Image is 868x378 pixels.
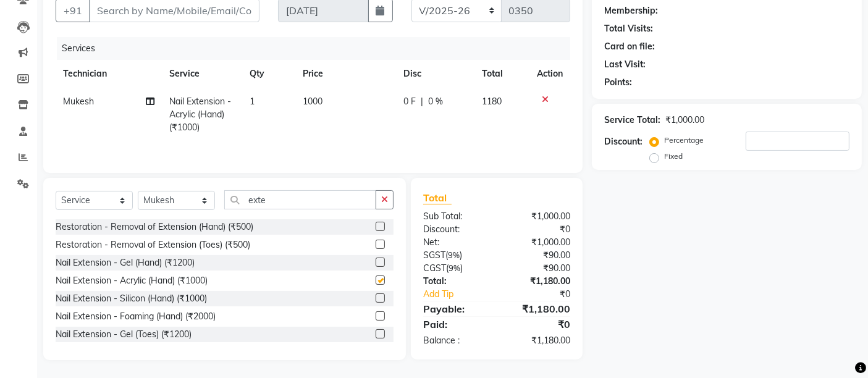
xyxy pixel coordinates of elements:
[414,223,497,236] div: Discount:
[423,262,446,274] span: CGST
[56,292,207,305] div: Nail Extension - Silicon (Hand) (₹1000)
[56,256,195,269] div: Nail Extension - Gel (Hand) (₹1200)
[604,58,646,71] div: Last Visit:
[296,60,396,88] th: Price
[604,40,655,53] div: Card on file:
[56,238,250,251] div: Restoration - Removal of Extension (Toes) (₹500)
[242,60,295,88] th: Qty
[497,334,579,347] div: ₹1,180.00
[414,275,497,288] div: Total:
[423,250,445,261] span: SGST
[414,236,497,249] div: Net:
[604,22,653,35] div: Total Visits:
[56,310,216,323] div: Nail Extension - Foaming (Hand) (₹2000)
[162,60,242,88] th: Service
[664,151,683,162] label: Fixed
[604,135,643,148] div: Discount:
[497,301,579,316] div: ₹1,180.00
[511,288,580,301] div: ₹0
[497,210,579,223] div: ₹1,000.00
[497,223,579,236] div: ₹0
[604,114,660,127] div: Service Total:
[414,210,497,223] div: Sub Total:
[497,236,579,249] div: ₹1,000.00
[474,60,529,88] th: Total
[414,317,497,332] div: Paid:
[56,274,208,287] div: Nail Extension - Acrylic (Hand) (₹1000)
[414,301,497,316] div: Payable:
[664,135,704,146] label: Percentage
[529,60,570,88] th: Action
[448,250,460,260] span: 9%
[497,249,579,262] div: ₹90.00
[497,275,579,288] div: ₹1,180.00
[403,95,416,108] span: 0 F
[497,317,579,332] div: ₹0
[665,114,704,127] div: ₹1,000.00
[414,288,510,301] a: Add Tip
[421,95,423,108] span: |
[497,262,579,275] div: ₹90.00
[56,60,162,88] th: Technician
[57,37,579,60] div: Services
[250,96,255,107] span: 1
[414,262,497,275] div: ( )
[414,249,497,262] div: ( )
[169,96,231,133] span: Nail Extension - Acrylic (Hand) (₹1000)
[428,95,443,108] span: 0 %
[56,220,253,233] div: Restoration - Removal of Extension (Hand) (₹500)
[423,191,452,204] span: Total
[63,96,94,107] span: Mukesh
[449,263,460,273] span: 9%
[604,76,632,89] div: Points:
[56,328,192,341] div: Nail Extension - Gel (Toes) (₹1200)
[396,60,474,88] th: Disc
[224,190,376,209] input: Search or Scan
[482,96,502,107] span: 1180
[604,4,658,17] div: Membership:
[303,96,323,107] span: 1000
[414,334,497,347] div: Balance :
